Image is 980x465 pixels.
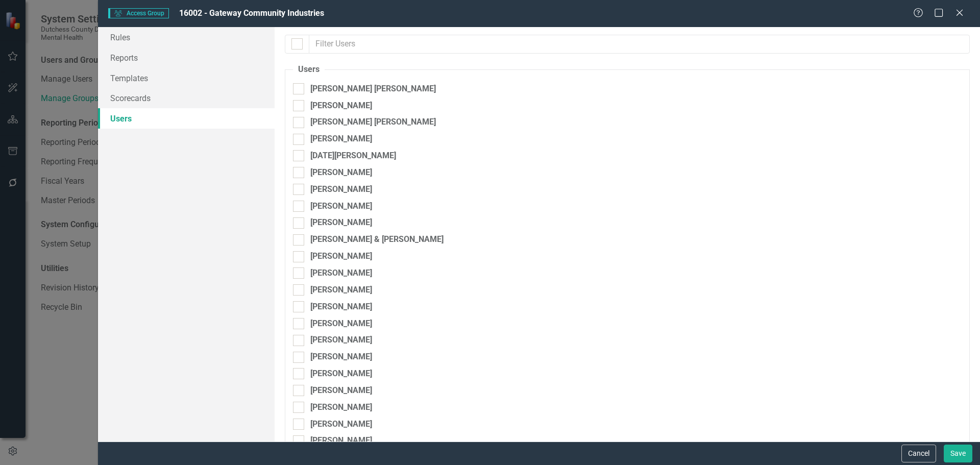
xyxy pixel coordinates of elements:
div: [PERSON_NAME] [310,419,372,430]
div: [PERSON_NAME] [310,267,372,279]
div: [PERSON_NAME] [310,167,372,179]
a: Templates [98,68,275,88]
button: Cancel [901,445,936,462]
div: [PERSON_NAME] [PERSON_NAME] [310,83,436,95]
div: [PERSON_NAME] [310,217,372,229]
a: Users [98,108,275,129]
div: [PERSON_NAME] [310,334,372,346]
div: [PERSON_NAME] [310,100,372,112]
div: [PERSON_NAME] [310,301,372,313]
a: Reports [98,47,275,68]
a: Rules [98,27,275,47]
div: [PERSON_NAME] [310,251,372,262]
div: [PERSON_NAME] [PERSON_NAME] [310,116,436,128]
div: [DATE][PERSON_NAME] [310,150,396,162]
div: [PERSON_NAME] [310,201,372,212]
span: 16002 - Gateway Community Industries [179,8,324,18]
div: [PERSON_NAME] [310,385,372,397]
button: Save [944,445,972,462]
div: [PERSON_NAME] [310,184,372,195]
div: [PERSON_NAME] [310,402,372,413]
div: [PERSON_NAME] [310,368,372,380]
span: Access Group [108,8,169,18]
div: [PERSON_NAME] [310,435,372,447]
div: [PERSON_NAME] [310,133,372,145]
div: [PERSON_NAME] [310,284,372,296]
a: Scorecards [98,88,275,108]
input: Filter Users [309,35,970,54]
legend: Users [293,64,325,76]
div: [PERSON_NAME] [310,318,372,330]
div: [PERSON_NAME] [310,351,372,363]
div: [PERSON_NAME] & [PERSON_NAME] [310,234,444,246]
